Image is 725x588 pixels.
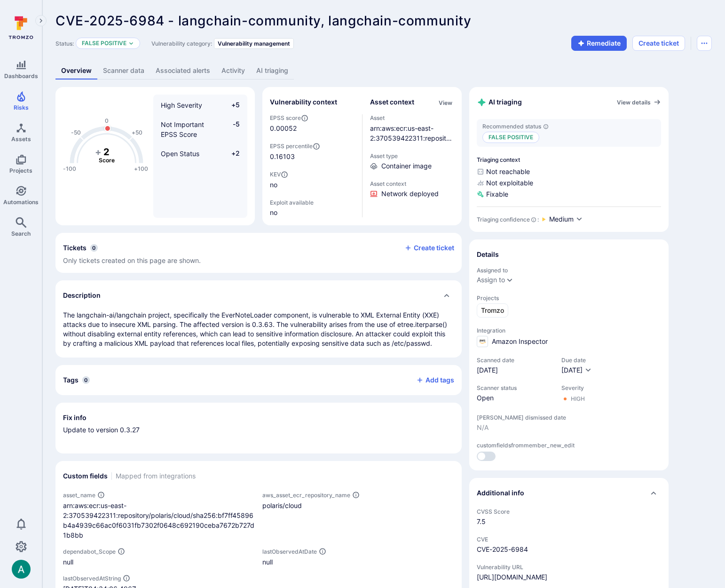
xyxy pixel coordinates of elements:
[262,548,317,555] span: lastObservedAtDate
[409,373,454,388] button: Add tags
[437,97,454,107] div: Click to view all asset context details
[35,15,47,26] button: Expand navigation menu
[82,40,126,47] button: False positive
[63,310,454,348] p: The langchain-ai/langchain project, specifically the EverNoteLoader component, is vulnerable to X...
[161,150,199,158] span: Open Status
[571,36,627,51] button: Remediate
[477,414,661,421] span: [PERSON_NAME] dismissed date
[270,97,337,107] h2: Vulnerability context
[63,291,101,300] h2: Description
[549,215,583,224] button: Medium
[477,545,528,553] a: CVE-2025-6984
[270,171,355,178] span: KEV
[105,117,109,124] text: 0
[492,337,548,346] span: Amazon Inspector
[116,471,196,481] span: Mapped from integrations
[222,149,240,159] span: +2
[63,256,201,264] span: Only tickets created on this page are shown.
[549,215,574,224] span: Medium
[151,40,212,47] span: Vulnerability category:
[477,423,661,432] span: N/A
[55,62,712,79] div: Vulnerability tabs
[12,560,31,579] img: ACg8ocLSa5mPYBaXNx3eFu_EmspyJX0laNWN7cXOFirfQ7srZveEpg=s96-c
[270,199,314,206] span: Exploit available
[477,303,508,318] a: Tromzo
[506,276,513,284] button: Expand dropdown
[477,178,661,188] span: Not exploitable
[482,123,549,130] span: Recommended status
[477,167,661,176] span: Not reachable
[55,62,97,79] a: Overview
[88,146,126,164] g: The vulnerability score is based on the parameters defined in the settings
[543,124,549,129] svg: AI triaging agent's recommendation for vulnerability status
[55,233,462,273] section: tickets card
[63,548,116,555] span: dependabot_Scope
[477,393,552,403] span: Open
[90,244,98,252] span: 0
[571,395,585,403] div: High
[477,156,661,163] span: Triaging context
[469,239,669,470] section: details card
[477,517,661,526] span: 7.5
[477,276,505,284] button: Assign to
[477,572,547,582] a: [URL][DOMAIN_NAME]
[477,442,661,449] span: customfieldsfrommember_new_edit
[63,375,79,385] h2: Tags
[103,146,110,158] tspan: 2
[270,180,355,190] span: no
[3,199,39,206] span: Automations
[262,492,350,499] span: aws_asset_ecr_repository_name
[9,167,32,174] span: Projects
[370,124,453,182] a: arn:aws:ecr:us-east-2:370539422311:repository/polaris/cloud/sha256:bf7ff45896b4a4939c66ac0f6031fb...
[270,114,355,122] span: EPSS score
[381,189,439,199] span: Click to view evidence
[477,366,552,375] span: [DATE]
[11,135,31,143] span: Assets
[477,97,522,107] h2: AI triaging
[469,478,669,508] div: Collapse
[222,100,240,110] span: +5
[216,62,251,79] a: Activity
[561,357,592,375] div: Due date field
[477,190,661,199] span: Fixable
[63,425,454,444] p: Update to version 0.3.27
[531,217,536,222] svg: AI Triaging Agent self-evaluates the confidence behind recommended status based on the depth and ...
[222,119,240,139] span: -5
[262,557,454,567] div: null
[477,216,539,223] div: Triaging confidence :
[134,165,148,172] text: +100
[14,104,29,111] span: Risks
[477,357,552,364] span: Scanned date
[370,180,455,187] span: Asset context
[251,62,294,79] a: AI triaging
[97,62,150,79] a: Scanner data
[63,413,87,422] h2: Fix info
[63,492,95,499] span: asset_name
[370,97,414,107] h2: Asset context
[55,280,462,310] div: Collapse description
[477,564,661,571] span: Vulnerability URL
[561,366,583,374] span: [DATE]
[55,13,472,29] span: CVE-2025-6984 - langchain-community, langchain-community
[477,536,661,543] span: CVE
[437,99,454,106] button: View
[270,208,355,217] span: no
[370,152,455,159] span: Asset type
[63,165,76,172] text: -100
[477,488,524,498] h2: Additional info
[63,471,108,481] h2: Custom fields
[150,62,216,79] a: Associated alerts
[214,38,294,49] div: Vulnerability management
[561,357,592,364] span: Due date
[370,114,455,121] span: Asset
[477,327,661,334] span: Integration
[63,557,255,567] div: null
[63,501,255,540] div: arn:aws:ecr:us-east-2:370539422311:repository/polaris/cloud/sha256:bf7ff45896b4a4939c66ac0f6031fb...
[477,294,661,302] span: Projects
[12,560,31,579] div: Arjan Dehar
[99,157,115,164] text: Score
[128,40,134,46] button: Expand dropdown
[38,17,44,25] i: Expand navigation menu
[270,152,355,161] span: 0.16103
